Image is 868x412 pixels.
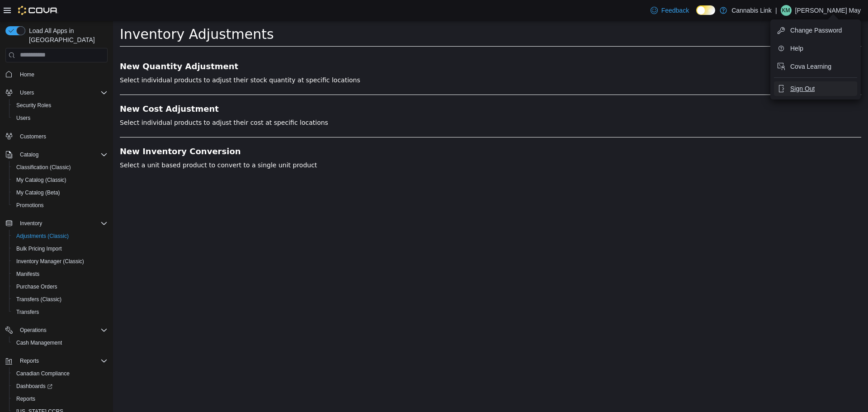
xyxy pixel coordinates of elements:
[13,337,108,348] span: Cash Management
[7,140,748,149] p: Select a unit based product to convert to a single unit product
[18,6,58,15] img: Cova
[2,130,111,143] button: Customers
[790,44,803,53] span: Help
[13,294,108,305] span: Transfers (Classic)
[7,55,748,64] p: Select individual products to adjust their stock quantity at specific locations
[16,69,38,80] a: Home
[20,151,38,158] span: Catalog
[2,324,111,336] button: Operations
[9,242,111,255] button: Bulk Pricing Import
[731,5,772,16] p: Cannabis Link
[16,87,38,98] button: Users
[13,231,108,242] span: Adjustments (Classic)
[774,81,857,96] button: Sign Out
[795,5,861,16] p: [PERSON_NAME] May
[7,97,748,107] p: Select individual products to adjust their cost at specific locations
[13,393,108,404] span: Reports
[16,69,108,80] span: Home
[16,218,108,229] span: Inventory
[20,357,39,365] span: Reports
[16,296,61,303] span: Transfers (Classic)
[13,100,55,111] a: Security Roles
[16,283,57,290] span: Purchase Orders
[13,175,70,185] a: My Catalog (Classic)
[13,162,75,173] a: Classification (Classic)
[13,368,108,379] span: Canadian Compliance
[16,189,60,196] span: My Catalog (Beta)
[16,395,35,403] span: Reports
[16,339,62,346] span: Cash Management
[16,218,46,229] button: Inventory
[16,383,52,390] span: Dashboards
[16,325,50,336] button: Operations
[9,174,111,186] button: My Catalog (Classic)
[16,355,108,366] span: Reports
[13,269,43,279] a: Manifests
[16,114,30,122] span: Users
[7,5,161,21] span: Inventory Adjustments
[16,131,50,142] a: Customers
[16,131,108,142] span: Customers
[20,327,47,334] span: Operations
[13,243,108,254] span: Bulk Pricing Import
[7,84,748,93] a: New Cost Adjustment
[16,149,42,160] button: Catalog
[2,148,111,161] button: Catalog
[13,269,108,279] span: Manifests
[16,325,108,336] span: Operations
[16,164,71,171] span: Classification (Classic)
[9,112,111,124] button: Users
[13,393,39,404] a: Reports
[13,368,73,379] a: Canadian Compliance
[25,26,108,44] span: Load All Apps in [GEOGRAPHIC_DATA]
[9,268,111,280] button: Manifests
[9,99,111,112] button: Security Roles
[16,176,66,184] span: My Catalog (Classic)
[7,41,748,50] a: New Quantity Adjustment
[20,220,42,227] span: Inventory
[9,280,111,293] button: Purchase Orders
[9,367,111,380] button: Canadian Compliance
[13,100,108,111] span: Security Roles
[16,370,70,377] span: Canadian Compliance
[2,355,111,367] button: Reports
[9,199,111,212] button: Promotions
[13,381,108,392] span: Dashboards
[20,133,46,140] span: Customers
[782,5,790,16] span: KM
[16,258,84,265] span: Inventory Manager (Classic)
[774,41,857,56] button: Help
[13,281,108,292] span: Purchase Orders
[13,200,47,211] a: Promotions
[16,270,39,278] span: Manifests
[13,231,72,242] a: Adjustments (Classic)
[775,5,777,16] p: |
[16,149,108,160] span: Catalog
[16,245,62,252] span: Bulk Pricing Import
[16,102,51,109] span: Security Roles
[16,202,44,209] span: Promotions
[20,71,34,78] span: Home
[774,23,857,38] button: Change Password
[790,84,815,93] span: Sign Out
[13,381,56,392] a: Dashboards
[13,162,108,173] span: Classification (Classic)
[9,380,111,393] a: Dashboards
[9,255,111,268] button: Inventory Manager (Classic)
[13,187,108,198] span: My Catalog (Beta)
[9,293,111,306] button: Transfers (Classic)
[2,68,111,81] button: Home
[9,336,111,349] button: Cash Management
[13,113,108,123] span: Users
[9,186,111,199] button: My Catalog (Beta)
[16,232,69,240] span: Adjustments (Classic)
[20,89,34,96] span: Users
[661,6,689,15] span: Feedback
[13,200,108,211] span: Promotions
[13,337,66,348] a: Cash Management
[13,243,66,254] a: Bulk Pricing Import
[2,86,111,99] button: Users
